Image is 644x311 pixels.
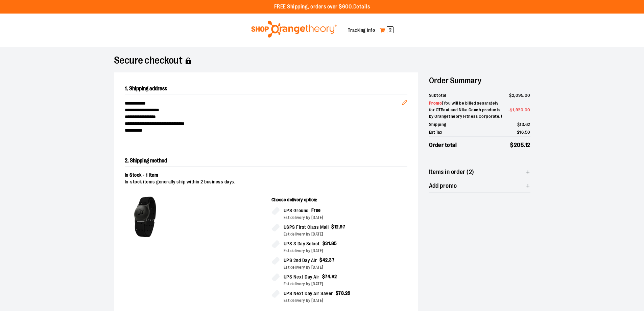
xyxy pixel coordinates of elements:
[339,224,340,229] span: .
[429,101,502,119] span: ( You will be billed separately for OTBeat and Nike Coach products by Orangetheory Fitness Corpor...
[319,257,323,263] span: $
[329,257,334,263] span: 37
[322,274,325,279] span: $
[284,264,407,270] div: Est delivery by [DATE]
[323,257,328,263] span: 42
[284,273,319,281] span: UPS Next Day Air
[250,21,338,38] img: Shop Orangetheory
[334,224,339,229] span: 12
[125,179,407,185] div: In-stock items generally ship within 2 business days.
[520,122,524,127] span: 13
[284,257,317,264] span: UPS 2nd Day Air
[429,72,530,89] h2: Order Summary
[284,207,309,215] span: UPS Ground
[510,142,514,148] span: $
[125,83,407,94] h2: 1. Shipping address
[284,240,320,248] span: UPS 3 Day Select
[284,290,333,297] span: UPS Next Day Air Saver
[514,142,524,148] span: 205
[387,26,393,33] span: 2
[429,121,446,128] span: Shipping
[125,172,407,179] div: In Stock - 1 item
[524,130,525,135] span: .
[429,169,474,175] span: Items in order (2)
[125,197,165,237] img: OTbeat Burn 24-pack
[344,290,345,296] span: .
[429,179,530,193] button: Add promo
[325,274,330,279] span: 74
[284,223,329,231] span: USPS First Class Mail
[510,107,512,112] span: $
[525,130,530,135] span: 50
[509,93,512,98] span: $
[330,241,331,246] span: .
[325,241,330,246] span: 31
[523,107,525,112] span: .
[331,224,334,229] span: $
[284,281,407,287] div: Est delivery by [DATE]
[271,290,280,298] input: UPS Next Day Air Saver$78.26Est delivery by [DATE]
[284,215,407,221] div: Est delivery by [DATE]
[114,58,530,64] h1: Secure checkout
[338,290,344,296] span: 78
[284,248,407,254] div: Est delivery by [DATE]
[429,92,446,99] span: Subtotal
[512,93,515,98] span: 2
[340,224,345,229] span: 97
[516,93,524,98] span: 095
[508,107,530,113] span: -
[517,122,520,127] span: $
[271,240,280,248] input: UPS 3 Day Select$31.85Est delivery by [DATE]
[512,107,515,112] span: 1
[345,290,351,296] span: 26
[274,3,370,11] p: FREE Shipping, orders over $600.
[517,130,520,135] span: $
[514,107,516,112] span: ,
[353,4,370,10] a: Details
[125,155,407,166] h2: 2. Shipping method
[332,274,337,279] span: 82
[514,93,516,98] span: ,
[429,183,457,189] span: Add promo
[330,274,332,279] span: .
[525,142,530,148] span: 12
[523,93,525,98] span: .
[271,257,280,265] input: UPS 2nd Day Air$42.37Est delivery by [DATE]
[323,241,326,246] span: $
[429,141,457,150] span: Order total
[525,107,530,112] span: 00
[271,273,280,281] input: UPS Next Day Air$74.82Est delivery by [DATE]
[429,165,530,179] button: Items in order (2)
[519,130,524,135] span: 16
[524,142,525,148] span: .
[271,197,407,207] p: Choose delivery option:
[328,257,329,263] span: .
[348,27,375,33] a: Tracking Info
[271,223,280,231] input: USPS First Class Mail$12.97Est delivery by [DATE]
[516,107,524,112] span: 920
[429,101,442,106] span: Promo
[524,122,525,127] span: .
[284,231,407,237] div: Est delivery by [DATE]
[429,129,443,136] span: Est Tax
[271,207,280,215] input: UPS GroundFreeEst delivery by [DATE]
[397,89,413,113] button: Edit
[525,93,530,98] span: 00
[336,290,339,296] span: $
[525,122,530,127] span: 62
[331,241,337,246] span: 85
[284,297,407,304] div: Est delivery by [DATE]
[311,207,321,213] span: Free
